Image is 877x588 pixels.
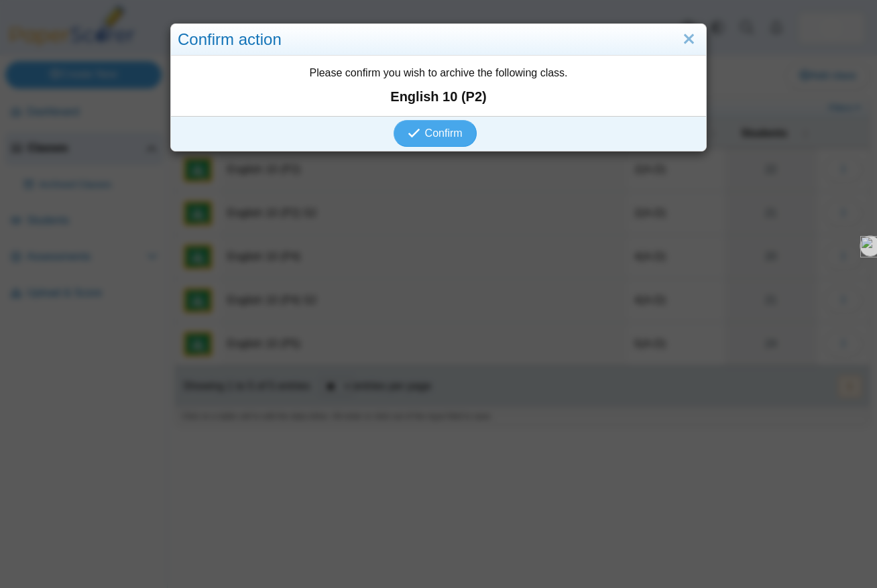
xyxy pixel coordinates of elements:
strong: English 10 (P2) [178,87,699,106]
button: Confirm [394,120,476,147]
span: Confirm [425,127,463,139]
div: Please confirm you wish to archive the following class. [171,56,706,116]
div: Confirm action [171,24,706,56]
a: Close [679,28,699,51]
